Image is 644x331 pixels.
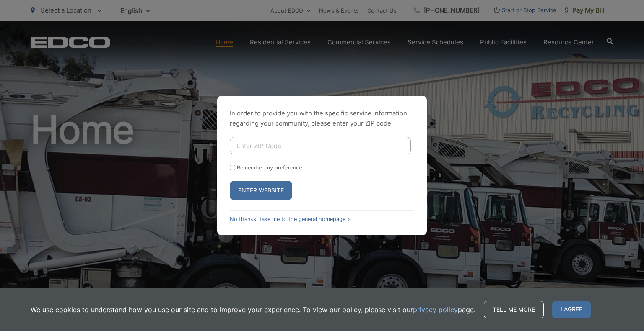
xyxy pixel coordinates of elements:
p: We use cookies to understand how you use our site and to improve your experience. To view our pol... [31,305,475,315]
span: I agree [552,301,591,318]
a: privacy policy [413,305,458,315]
p: In order to provide you with the specific service information regarding your community, please en... [230,108,414,128]
a: No thanks, take me to the general homepage > [230,216,351,222]
a: Tell me more [484,301,544,318]
button: Enter Website [230,181,292,200]
label: Remember my preference [237,164,302,171]
input: Enter ZIP Code [230,137,411,154]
